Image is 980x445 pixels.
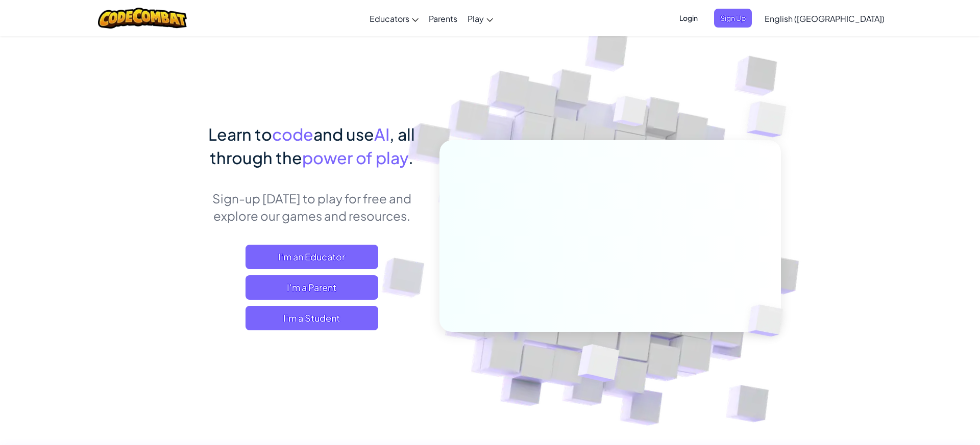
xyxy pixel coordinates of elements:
button: Login [673,9,704,28]
a: Play [462,5,498,32]
img: Overlap cubes [594,76,668,152]
span: and use [313,124,374,144]
span: power of play [302,147,408,168]
a: I'm a Parent [246,275,378,300]
a: English ([GEOGRAPHIC_DATA]) [759,5,890,32]
span: Learn to [208,124,272,144]
span: English ([GEOGRAPHIC_DATA]) [765,13,885,24]
span: code [272,124,313,144]
button: Sign Up [714,9,752,28]
img: Overlap cubes [726,76,815,163]
img: Overlap cubes [553,323,644,407]
img: CodeCombat logo [98,8,187,29]
span: Educators [370,13,409,24]
button: I'm a Student [246,306,378,330]
a: I'm an Educator [246,245,378,269]
span: AI [374,124,389,144]
a: Educators [364,5,424,32]
a: Parents [424,5,462,32]
span: . [408,147,413,168]
span: Play [468,13,484,24]
p: Sign-up [DATE] to play for free and explore our games and resources. [199,190,424,224]
img: Overlap cubes [731,283,807,358]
